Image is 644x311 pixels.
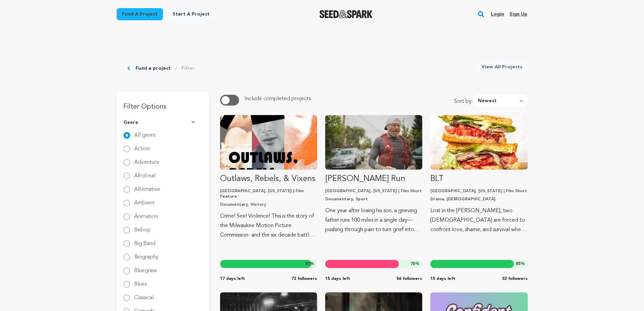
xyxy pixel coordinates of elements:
span: 56 followers [397,276,422,282]
label: Adventure [134,154,159,165]
label: Ambient [134,195,154,206]
p: One year after losing his son, a grieving father runs 100 miles in a single day—pushing through p... [325,206,422,235]
label: Afrobeat [134,168,156,179]
p: Drama, [DEMOGRAPHIC_DATA] [430,197,527,202]
div: Breadcrumb [127,61,195,76]
label: Classical [134,290,154,301]
span: Include completed projects [244,96,311,102]
p: [GEOGRAPHIC_DATA], [US_STATE] | Film Feature [220,188,317,199]
img: Seed&Spark Arrow Down Icon [191,121,197,124]
label: Biography [134,249,159,260]
span: 93 [305,262,310,266]
p: Lost in the [PERSON_NAME], two [DEMOGRAPHIC_DATA] are forced to confront love, shame, and surviva... [430,206,527,235]
span: 73 followers [291,276,317,282]
span: 75 [410,262,415,266]
label: Alternative [134,181,160,192]
span: 32 followers [502,276,528,282]
p: Documentary, Sport [325,197,422,202]
label: Bluegrass [134,263,157,273]
label: Big Band [134,236,156,246]
a: Fund Outlaws, Rebels, &amp; Vixens [220,115,317,240]
p: [GEOGRAPHIC_DATA], [US_STATE] | Film Short [325,188,422,194]
label: Animation [134,208,158,219]
a: Seed&Spark Homepage [319,10,373,18]
span: % [516,261,525,267]
p: BLT [430,174,527,184]
a: Login [491,9,504,20]
a: View All Projects [476,61,528,73]
span: % [410,261,420,267]
a: Fund a project [117,8,163,20]
span: 85 [516,262,521,266]
a: Sign up [509,9,527,20]
span: Sort by: [454,97,474,107]
h3: Filter Options [117,92,209,114]
span: 15 days left [325,276,350,282]
a: Start a project [167,8,215,20]
a: Fund a project [136,65,171,72]
label: Blues [134,276,147,287]
span: 17 days left [220,276,245,282]
label: Action [134,141,150,152]
p: Documentary, History [220,202,317,207]
span: Genre [123,119,138,126]
a: Filter [182,65,195,72]
button: Genre [123,114,202,131]
a: Fund BLT [430,115,527,235]
img: Seed&Spark Logo Dark Mode [319,10,373,18]
label: All genre [134,127,156,138]
p: [PERSON_NAME] Run [325,174,422,184]
label: Bebop [134,222,151,233]
span: 15 days left [430,276,455,282]
p: [GEOGRAPHIC_DATA], [US_STATE] | Film Short [430,188,527,194]
span: % [305,261,314,267]
a: Fund Ryan’s Run [325,115,422,235]
p: Outlaws, Rebels, & Vixens [220,174,317,184]
p: Crime! Sex! Violence! This is the story of the Milwaukee Motion Picture Commission- and the six d... [220,212,317,240]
